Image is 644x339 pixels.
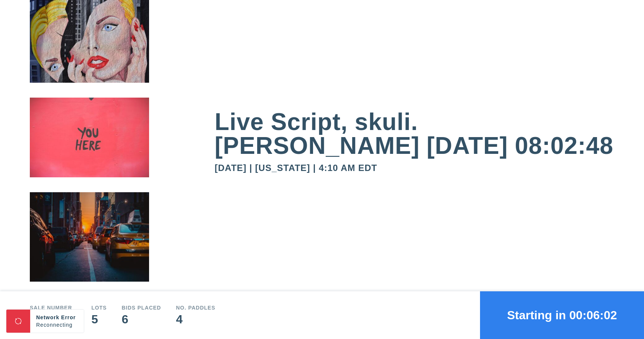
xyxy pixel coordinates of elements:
[176,305,215,310] div: No. Paddles
[30,305,76,310] div: Sale number
[91,313,107,325] div: 5
[121,313,161,325] div: 6
[36,321,78,329] div: Reconnecting
[215,110,614,158] div: Live Script, skuli.[PERSON_NAME] [DATE] 08:02:48
[121,305,161,310] div: Bids Placed
[176,313,215,325] div: 4
[30,144,149,238] img: small
[36,314,78,321] div: Network Error
[480,291,644,339] button: Starting in 00:06:02
[30,39,149,143] img: small
[91,305,107,310] div: Lots
[215,164,614,172] div: [DATE] | [US_STATE] | 4:10 AM EDT
[73,322,75,328] span: .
